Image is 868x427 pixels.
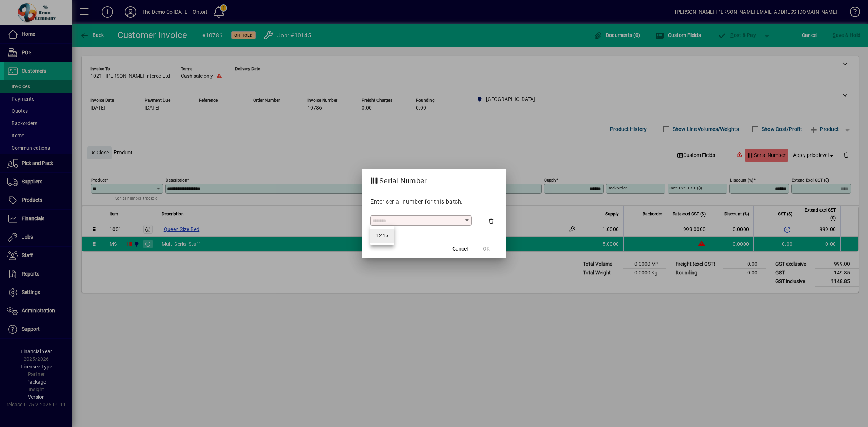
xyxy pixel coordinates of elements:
[448,242,472,255] button: Cancel
[452,245,468,253] span: Cancel
[376,232,388,239] div: 1245
[370,229,394,243] mat-option: 1245
[362,169,435,190] h2: Serial Number
[370,197,498,206] p: Enter serial number for this batch.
